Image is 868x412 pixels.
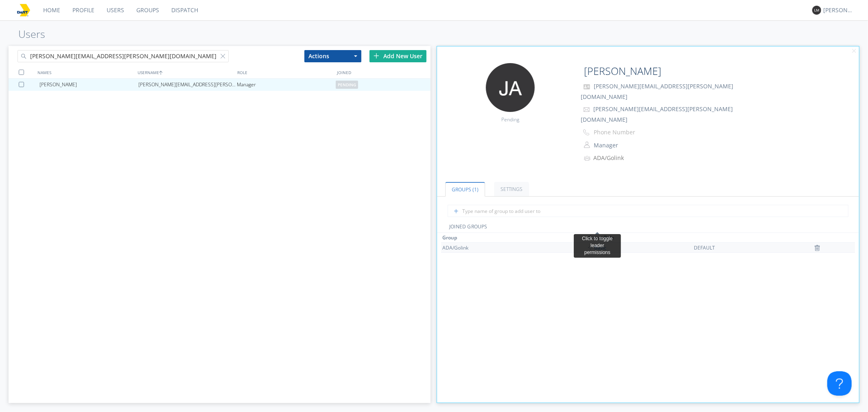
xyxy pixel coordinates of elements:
div: Manager [237,79,336,91]
div: NAMES [35,66,135,78]
img: icon-alert-users-thin-outline.svg [584,153,592,164]
input: Type name of group to add user to [448,205,848,217]
img: cancel.svg [851,48,857,54]
img: 373638.png [486,63,535,112]
img: person-outline.svg [584,142,590,148]
span: [PERSON_NAME][EMAIL_ADDRESS][PERSON_NAME][DOMAIN_NAME] [581,82,734,101]
button: Manager [591,140,673,151]
div: ROLE [235,66,335,78]
a: Groups (1) [445,182,485,197]
span: Pending [501,116,519,123]
iframe: Toggle Customer Support [827,371,852,396]
img: icon-trash.svg [814,245,820,251]
div: USERNAME [136,66,235,78]
input: Search users [17,50,228,62]
th: Toggle SortBy [587,233,693,243]
img: 78cd887fa48448738319bff880e8b00c [16,3,31,18]
th: Toggle SortBy [441,233,587,243]
span: [PERSON_NAME][EMAIL_ADDRESS][PERSON_NAME][DOMAIN_NAME] [581,105,733,123]
span: pending [336,81,358,89]
div: Click to toggle leader permissions [577,235,618,256]
th: Toggle SortBy [693,233,813,243]
div: ADA/Golink [594,154,662,162]
div: Add New User [370,50,426,62]
a: Settings [494,182,529,196]
input: Name [581,63,713,79]
div: [PERSON_NAME] [39,79,138,91]
img: phone-outline.svg [583,129,590,136]
img: plus.svg [374,53,379,59]
div: [PERSON_NAME] [823,6,854,14]
img: 373638.png [812,6,821,15]
div: ADA/Golink [442,244,503,251]
div: DEFAULT [694,244,755,251]
a: [PERSON_NAME][PERSON_NAME][EMAIL_ADDRESS][PERSON_NAME][DOMAIN_NAME]Managerpending [9,79,431,91]
button: Actions [304,50,361,62]
div: JOINED GROUPS [437,223,859,233]
div: [PERSON_NAME][EMAIL_ADDRESS][PERSON_NAME][DOMAIN_NAME] [138,79,237,91]
div: JOINED [335,66,435,78]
